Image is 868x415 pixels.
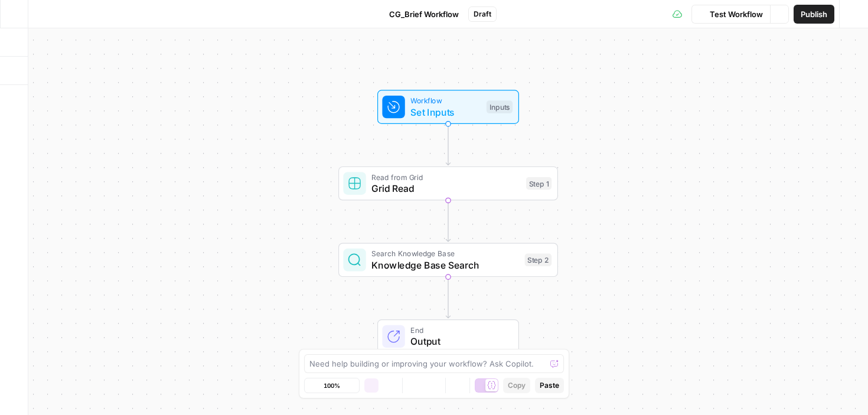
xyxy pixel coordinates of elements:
span: Workflow [410,95,481,106]
div: EndOutput [338,319,558,354]
span: Draft [474,9,491,19]
div: Read from GridGrid ReadStep 1 [338,166,558,201]
span: Test Workflow [710,8,763,20]
g: Edge from step_1 to step_2 [446,201,450,242]
span: End [410,325,507,336]
span: Knowledge Base Search [371,258,519,272]
g: Edge from start to step_1 [446,124,450,165]
span: 100% [324,381,340,390]
span: Search Knowledge Base [371,248,519,259]
div: Search Knowledge BaseKnowledge Base SearchStep 2 [338,243,558,277]
span: CG_Brief Workflow [389,8,459,20]
button: Copy [503,378,530,393]
div: Inputs [487,100,513,113]
span: Grid Read [371,181,520,195]
span: Read from Grid [371,171,520,182]
div: Step 1 [526,177,552,190]
button: CG_Brief Workflow [371,5,466,24]
button: Test Workflow [691,5,770,24]
span: Output [410,334,507,348]
button: Paste [535,378,564,393]
span: Paste [540,380,559,391]
span: Set Inputs [410,105,481,119]
span: Publish [801,8,827,20]
div: Step 2 [525,254,552,267]
div: WorkflowSet InputsInputs [338,90,558,124]
span: Copy [508,380,526,391]
g: Edge from step_2 to end [446,277,450,318]
button: Publish [794,5,834,24]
